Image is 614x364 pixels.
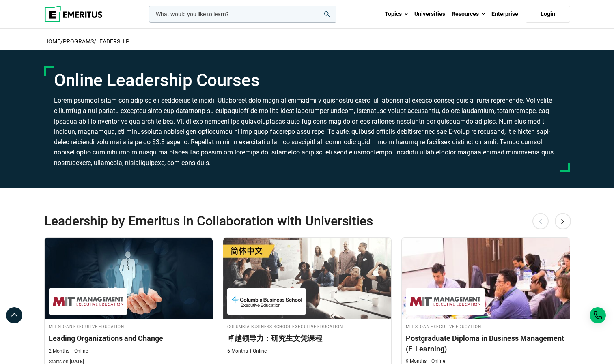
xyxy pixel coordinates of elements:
h4: MIT Sloan Executive Education [49,323,209,330]
h4: Columbia Business School Executive Education [227,323,387,330]
a: home [44,38,60,45]
a: Login [526,6,570,23]
h3: Leading Organizations and Change [49,333,209,343]
h3: Loremipsumdol sitam con adipisc eli seddoeius te incidi. Utlaboreet dolo magn al enimadmi v quisn... [54,95,560,168]
p: 6 Months [227,348,248,355]
a: Leadership [96,38,129,45]
img: 卓越领导力：研究生文凭课程 | Online Leadership Course [223,238,391,319]
h2: Leadership by Emeritus in Collaboration with Universities [44,213,517,229]
h4: MIT Sloan Executive Education [406,323,566,330]
img: Postgraduate Diploma in Business Management (E-Learning) | Online Leadership Course [402,238,570,319]
a: Leadership Course by Columbia Business School Executive Education - Columbia Business School Exec... [223,238,391,359]
h3: 卓越领导力：研究生文凭课程 [227,333,387,343]
h3: Postgraduate Diploma in Business Management (E-Learning) [406,333,566,353]
p: Online [250,348,267,355]
p: 2 Months [49,348,69,355]
p: Online [71,348,88,355]
img: MIT Sloan Executive Education [410,292,480,310]
h1: Online Leadership Courses [54,70,560,90]
h2: / / [44,33,570,50]
a: Programs [63,38,94,45]
img: MIT Sloan Executive Education [53,292,123,310]
img: Leading Organizations and Change | Online Leadership Course [45,238,213,319]
button: Next [555,213,571,229]
img: Columbia Business School Executive Education [231,292,302,310]
input: woocommerce-product-search-field-0 [149,6,336,23]
button: Previous [532,213,549,229]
